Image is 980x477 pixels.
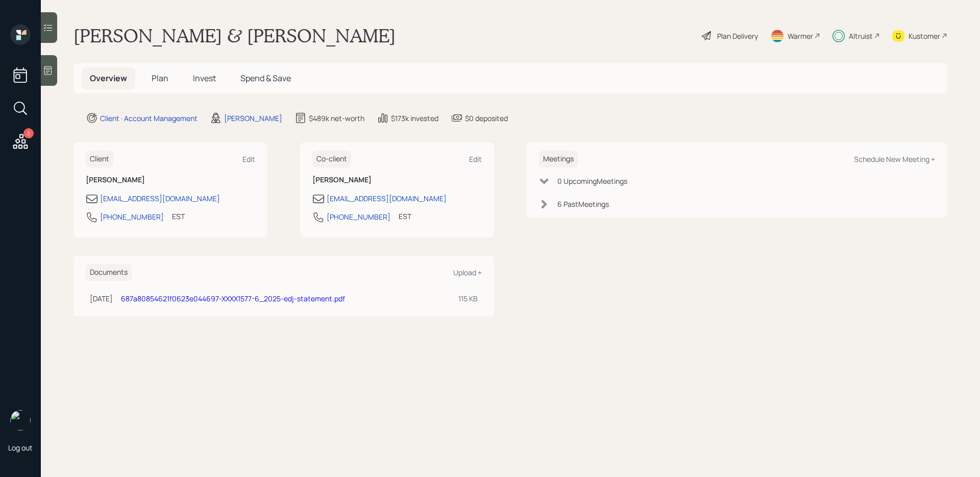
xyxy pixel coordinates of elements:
div: 0 Upcoming Meeting s [557,176,627,186]
div: [PHONE_NUMBER] [327,211,390,222]
h6: Co-client [312,151,351,168]
div: [EMAIL_ADDRESS][DOMAIN_NAME] [100,193,220,204]
span: Spend & Save [240,73,291,84]
span: Plan [152,73,168,84]
h6: Meetings [539,151,578,168]
img: sami-boghos-headshot.png [10,410,31,431]
div: Warmer [788,31,813,41]
div: Plan Delivery [717,31,758,41]
h1: [PERSON_NAME] & [PERSON_NAME] [73,25,396,47]
div: 115 KB [458,293,478,304]
a: 687a80854621f0623e044697-XXXX1577-6_2025-edj-statement.pdf [121,294,345,303]
div: [PHONE_NUMBER] [100,211,164,222]
div: Edit [469,154,482,164]
div: [EMAIL_ADDRESS][DOMAIN_NAME] [327,193,447,204]
div: Upload + [453,268,482,277]
h6: Client [86,151,113,168]
div: 6 Past Meeting s [557,199,609,209]
span: Overview [90,73,127,84]
h6: Documents [86,264,132,281]
div: [DATE] [90,293,113,304]
div: Schedule New Meeting + [854,154,935,164]
div: [PERSON_NAME] [224,113,282,124]
div: 3 [23,128,34,138]
div: Kustomer [909,31,940,41]
div: EST [399,211,411,222]
div: $489k net-worth [309,113,364,124]
h6: [PERSON_NAME] [312,176,482,184]
div: Edit [242,154,255,164]
span: Invest [193,73,216,84]
div: Log out [8,443,33,452]
div: $0 deposited [465,113,508,124]
div: Altruist [849,31,873,41]
h6: [PERSON_NAME] [86,176,255,184]
div: $173k invested [391,113,438,124]
div: Client · Account Management [100,113,198,124]
div: EST [172,211,185,222]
